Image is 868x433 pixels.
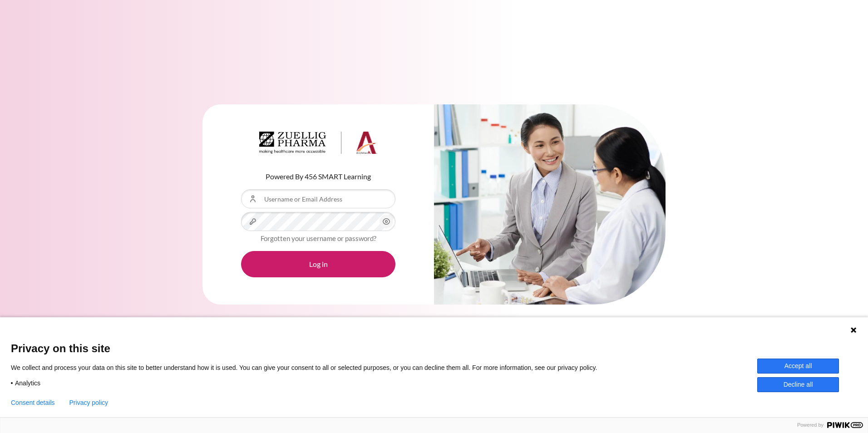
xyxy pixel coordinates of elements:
p: Powered By 456 SMART Learning [241,171,395,182]
input: Username or Email Address [241,189,395,208]
a: Forgotten your username or password? [261,234,376,242]
a: Architeck [259,132,377,158]
a: Privacy policy [69,399,108,406]
button: Log in [241,251,395,277]
span: Analytics [15,379,40,387]
button: Consent details [11,399,55,406]
span: Privacy on this site [11,342,857,355]
button: Accept all [757,359,839,374]
span: Powered by [794,422,827,428]
p: We collect and process your data on this site to better understand how it is used. You can give y... [11,364,611,372]
img: Architeck [259,132,377,154]
button: Decline all [757,377,839,392]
